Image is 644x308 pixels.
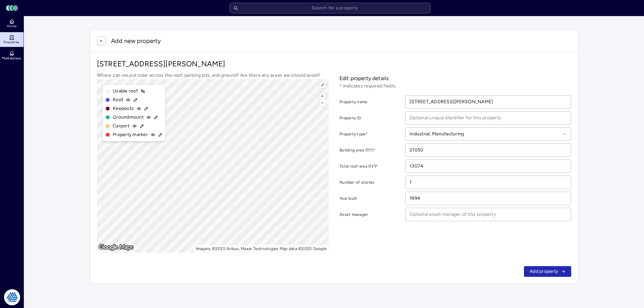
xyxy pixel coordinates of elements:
[4,289,20,305] img: Tradition Energy
[406,112,571,124] input: Optional unique identifier for this property
[320,82,326,88] button: ⤢
[339,211,404,218] label: Asset manager
[339,99,404,105] label: Property name
[113,131,148,138] span: Property marker
[113,87,138,95] span: Usable roof
[196,246,327,251] li: Imagery ©2025 Airbus, Maxar Technologies Map data ©2025 Google
[339,163,404,170] label: Total roof area (ft²)*
[339,179,404,186] label: Number of stories
[319,93,326,99] button: +
[530,268,558,275] span: Add property
[406,208,571,221] input: Optional asset manager of this property
[339,74,571,82] p: Edit property details
[7,24,16,28] span: Home
[339,131,404,137] label: Property type*
[97,59,571,69] p: [STREET_ADDRESS][PERSON_NAME]
[229,3,431,13] input: Search for a property
[524,266,571,277] button: Add property
[339,115,404,121] label: Property ID
[339,195,404,202] label: Year built
[339,147,404,153] label: Building area (ft²)*
[113,114,144,121] span: Groundmount
[4,40,20,44] span: Properties
[111,37,161,45] p: Add new property
[339,82,571,90] p: * indicates required fields.
[319,100,326,106] button: –
[2,56,21,60] span: Marketplace
[113,105,134,112] span: Keepouts
[113,96,123,104] span: Roof
[97,72,329,79] p: Where can we put solar across the roof, parking lots, and ground? Are there any areas we should a...
[113,122,129,130] span: Carport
